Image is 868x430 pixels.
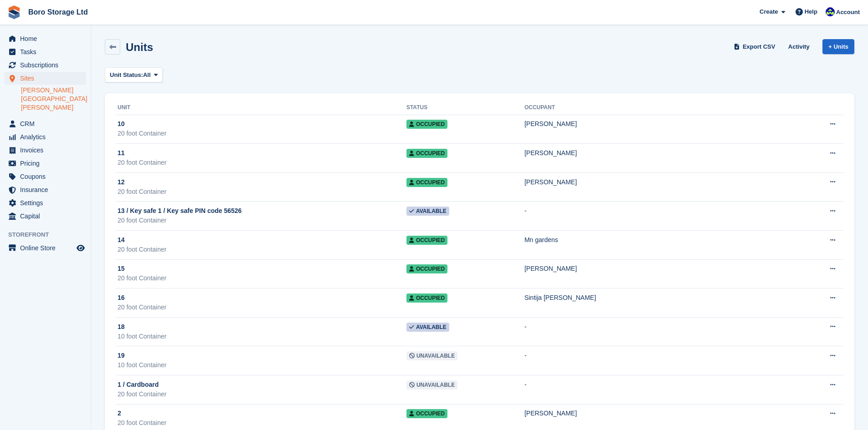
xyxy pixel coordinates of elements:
[406,120,447,129] span: Occupied
[20,117,75,130] span: CRM
[105,67,163,82] button: Unit Status: All
[5,183,86,196] a: menu
[20,72,75,85] span: Sites
[406,264,447,273] span: Occupied
[118,245,406,254] div: 20 foot Container
[110,71,143,80] span: Unit Status:
[524,202,799,231] td: -
[118,418,406,428] div: 20 foot Container
[118,273,406,283] div: 20 foot Container
[20,242,75,254] span: Online Store
[524,264,799,273] div: [PERSON_NAME]
[118,187,406,197] div: 20 foot Container
[406,101,524,115] th: Status
[118,332,406,341] div: 10 foot Container
[21,86,86,112] a: [PERSON_NAME][GEOGRAPHIC_DATA][PERSON_NAME]
[118,293,125,303] span: 16
[524,409,799,418] div: [PERSON_NAME]
[20,157,75,170] span: Pricing
[406,323,449,332] span: Available
[5,144,86,157] a: menu
[5,72,86,85] a: menu
[118,380,159,390] span: 1 / Cardboard
[118,322,125,332] span: 18
[524,346,799,375] td: -
[524,101,799,115] th: Occupant
[20,46,75,58] span: Tasks
[20,210,75,223] span: Capital
[743,42,776,51] span: Export CSV
[836,8,860,17] span: Account
[75,243,86,253] a: Preview store
[524,293,799,303] div: Sintija [PERSON_NAME]
[5,32,86,45] a: menu
[5,131,86,143] a: menu
[760,7,778,16] span: Create
[118,303,406,312] div: 20 foot Container
[732,39,779,54] a: Export CSV
[20,131,75,143] span: Analytics
[406,409,447,418] span: Occupied
[805,7,817,16] span: Help
[118,360,406,370] div: 10 foot Container
[5,170,86,183] a: menu
[20,183,75,196] span: Insurance
[524,119,799,129] div: [PERSON_NAME]
[5,46,86,58] a: menu
[406,293,447,303] span: Occupied
[785,39,813,54] a: Activity
[118,206,241,216] span: 13 / Key safe 1 / Key safe PIN code 56526
[406,207,449,216] span: Available
[20,170,75,183] span: Coupons
[118,351,125,360] span: 19
[118,390,406,399] div: 20 foot Container
[406,149,447,158] span: Occupied
[118,129,406,138] div: 20 foot Container
[20,144,75,157] span: Invoices
[406,178,447,187] span: Occupied
[5,210,86,223] a: menu
[118,148,125,158] span: 11
[20,32,75,45] span: Home
[116,101,406,115] th: Unit
[826,7,835,16] img: Tobie Hillier
[406,351,457,360] span: Unavailable
[406,236,447,245] span: Occupied
[524,375,799,405] td: -
[20,59,75,71] span: Subscriptions
[406,380,457,390] span: Unavailable
[524,148,799,158] div: [PERSON_NAME]
[524,317,799,346] td: -
[20,197,75,209] span: Settings
[126,41,153,53] h2: Units
[118,119,125,129] span: 10
[118,216,406,225] div: 20 foot Container
[118,264,125,273] span: 15
[8,230,91,239] span: Storefront
[5,242,86,254] a: menu
[5,197,86,209] a: menu
[118,409,121,418] span: 2
[7,5,21,19] img: stora-icon-8386f47178a22dfd0bd8f6a31ec36ba5ce8667c1dd55bd0f319d3a0aa187defe.svg
[118,158,406,167] div: 20 foot Container
[5,117,86,130] a: menu
[524,177,799,187] div: [PERSON_NAME]
[5,59,86,71] a: menu
[5,157,86,170] a: menu
[143,71,151,80] span: All
[822,39,854,54] a: + Units
[118,235,125,245] span: 14
[524,235,799,245] div: Mn gardens
[25,5,92,20] a: Boro Storage Ltd
[118,177,125,187] span: 12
